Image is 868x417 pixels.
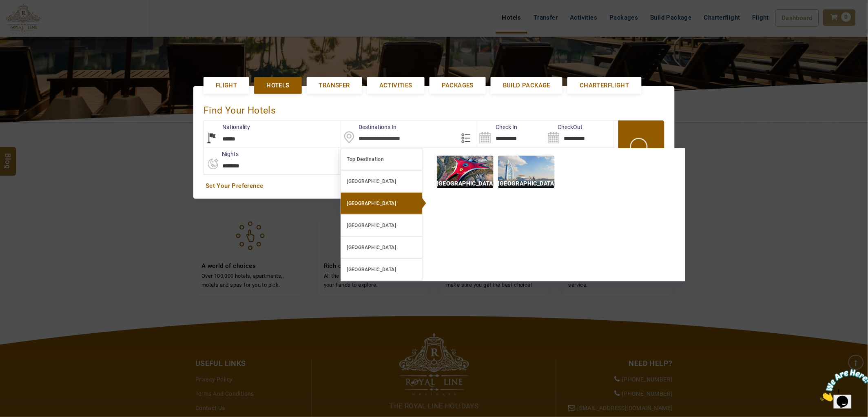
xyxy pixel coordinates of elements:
label: Destinations In [341,123,397,131]
a: [GEOGRAPHIC_DATA] [341,192,423,214]
label: CheckOut [546,123,583,131]
span: Transfer [319,81,350,90]
label: nights [204,150,239,158]
a: Hotels [254,77,301,94]
a: Top Destination [341,148,423,170]
a: Transfer [307,77,362,94]
a: Activities [367,77,425,94]
a: Set Your Preference [206,182,662,190]
label: Check In [477,123,517,131]
b: [GEOGRAPHIC_DATA] [347,267,396,272]
span: 1 [3,3,7,10]
a: [GEOGRAPHIC_DATA] [341,170,423,192]
b: Top Destination [347,156,384,162]
a: [GEOGRAPHIC_DATA] [341,214,423,236]
iframe: chat widget [817,366,868,405]
a: Flight [204,77,249,94]
span: Hotels [266,81,289,90]
div: Find Your Hotels [204,96,664,120]
input: Search [477,121,545,147]
img: Chat attention grabber [3,3,54,36]
a: Packages [430,77,486,94]
p: [GEOGRAPHIC_DATA] [498,179,555,188]
a: Charterflight [567,77,641,94]
input: Search [546,121,614,147]
p: [GEOGRAPHIC_DATA] [437,179,494,188]
label: Nationality [204,123,250,131]
a: [GEOGRAPHIC_DATA] [341,236,423,259]
span: Packages [442,81,474,90]
b: [GEOGRAPHIC_DATA] [347,178,396,184]
b: [GEOGRAPHIC_DATA] [347,245,396,250]
img: img [498,156,555,188]
span: Flight [216,81,237,90]
span: Charterflight [580,81,629,90]
label: Rooms [339,150,375,158]
img: img [437,156,494,188]
a: [GEOGRAPHIC_DATA] [341,259,423,281]
a: Build Package [491,77,562,94]
span: Activities [379,81,412,90]
b: [GEOGRAPHIC_DATA] [347,201,396,206]
b: [GEOGRAPHIC_DATA] [347,223,396,228]
span: Build Package [503,81,550,90]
